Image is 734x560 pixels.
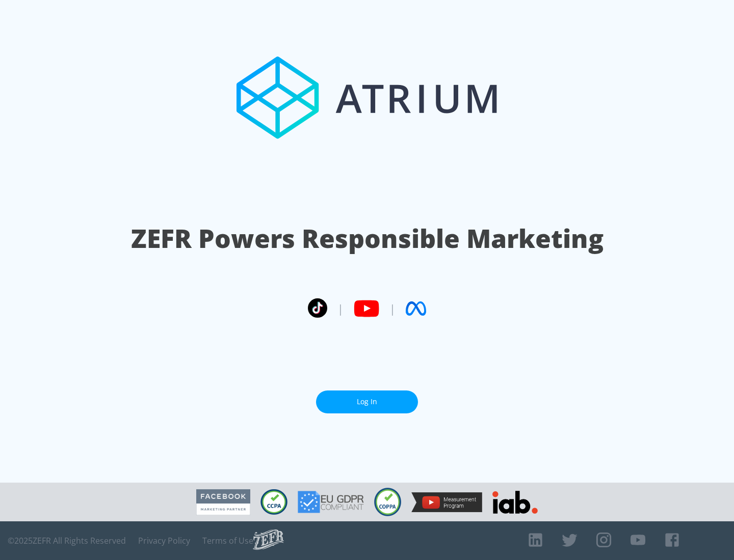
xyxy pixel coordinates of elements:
img: YouTube Measurement Program [411,492,482,512]
img: Facebook Marketing Partner [196,489,250,515]
a: Privacy Policy [138,536,190,546]
a: Log In [316,390,418,413]
img: GDPR Compliant [298,491,364,513]
img: IAB [492,491,538,514]
span: | [389,301,396,316]
span: | [337,301,344,316]
img: CCPA Compliant [260,489,287,515]
img: COPPA Compliant [374,488,401,516]
a: Terms of Use [202,536,253,546]
h1: ZEFR Powers Responsible Marketing [131,221,604,256]
span: © 2025 ZEFR All Rights Reserved [8,536,126,546]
